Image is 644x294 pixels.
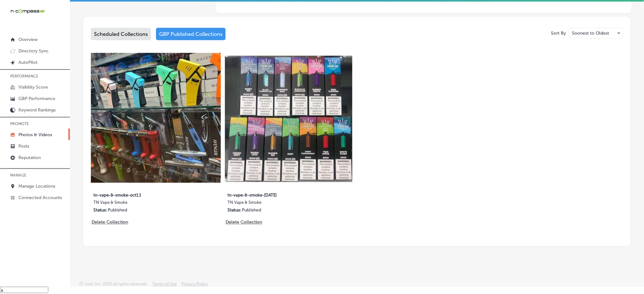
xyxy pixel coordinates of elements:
[181,282,208,290] a: Privacy Policy
[91,28,151,40] div: Scheduled Collections
[551,30,566,36] p: Sort By
[18,37,37,42] p: Overview
[152,282,177,290] a: Terms of Use
[85,282,147,287] p: Locl, Inc. 2025 all rights reserved.
[93,200,190,208] label: TN Vape & Smoke
[18,144,29,149] p: Posts
[156,28,226,40] div: GBP Published Collections
[572,30,609,36] p: Soonest to Oldest
[226,220,261,225] p: Delete Collection
[18,48,49,54] p: Directory Sync
[227,189,324,200] label: tn-vape-&-smoke-[DATE]
[227,200,324,208] label: TN Vape & Smoke
[18,195,62,200] p: Connected Accounts
[18,107,56,113] p: Keyword Rankings
[570,28,623,38] div: Soonest to Oldest
[10,8,45,14] img: 660ab0bf-5cc7-4cb8-ba1c-48b5ae0f18e60NCTV_CLogo_TV_Black_-500x88.png
[92,220,127,225] p: Delete Collection
[227,208,241,213] p: Status:
[108,208,127,213] p: Published
[18,155,41,160] p: Reputation
[18,184,55,189] p: Manage Locations
[91,53,221,183] img: Collection thumbnail
[18,96,55,101] p: GBP Performance
[93,189,190,200] label: tn-vape-&-smoke-oct1.1
[18,60,37,65] p: AutoPilot
[93,208,107,213] p: Status:
[242,208,261,213] p: Published
[18,84,48,90] p: Visibility Score
[225,53,355,183] img: Collection thumbnail
[18,132,52,137] p: Photos & Videos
